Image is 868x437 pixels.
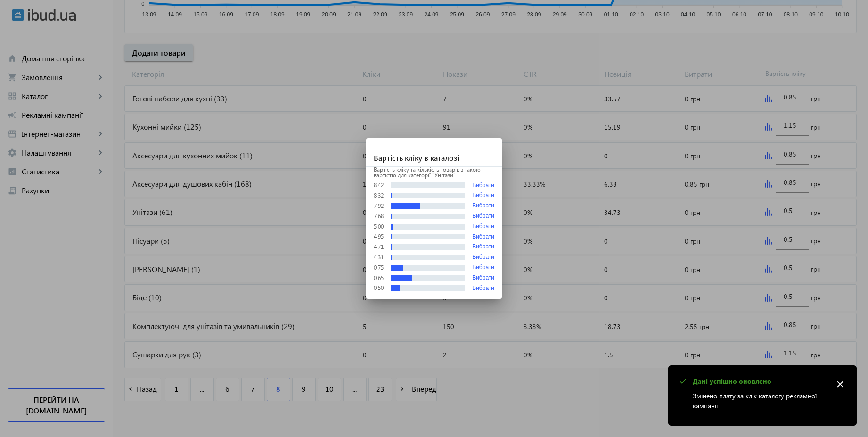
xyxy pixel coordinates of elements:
h1: Вартість кліку в каталозі [366,138,502,167]
div: 7,68 [374,214,384,219]
button: Вибрати [472,213,494,220]
div: 8,32 [374,193,384,198]
mat-icon: close [833,377,847,391]
button: Вибрати [472,223,494,230]
div: 0,75 [374,265,384,271]
div: 0,50 [374,285,384,291]
div: 0,65 [374,275,384,281]
button: Вибрати [472,192,494,199]
button: Вибрати [472,244,494,250]
button: Вибрати [472,264,494,271]
div: 4,31 [374,255,384,260]
p: Змінено плату за клік каталогу рекламної кампанії [693,391,827,411]
div: 4,95 [374,234,384,239]
button: Вибрати [472,254,494,261]
button: Вибрати [472,285,494,292]
div: 8,42 [374,182,384,188]
button: Вибрати [472,203,494,209]
button: Вибрати [472,234,494,240]
mat-icon: check [677,375,689,388]
p: Дані успішно оновлено [693,377,827,386]
div: 5,00 [374,224,384,230]
p: Вартість кліку та кількість товарів з такою вартістю для категорії "Унітази" [374,167,494,178]
button: Вибрати [472,275,494,281]
div: 7,92 [374,203,384,209]
button: Вибрати [472,182,494,189]
div: 4,71 [374,244,384,250]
